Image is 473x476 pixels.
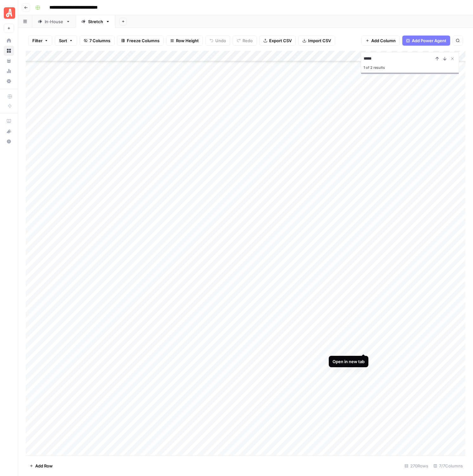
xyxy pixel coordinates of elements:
[269,37,292,44] span: Export CSV
[4,7,15,19] img: Angi Logo
[308,37,331,44] span: Import CSV
[4,76,14,86] a: Settings
[205,36,230,46] button: Undo
[412,37,446,44] span: Add Power Agent
[259,36,296,46] button: Export CSV
[28,36,52,46] button: Filter
[233,36,257,46] button: Redo
[59,37,67,44] span: Sort
[55,36,77,46] button: Sort
[76,15,115,28] a: Stretch
[32,15,76,28] a: In-House
[4,36,14,46] a: Home
[127,37,159,44] span: Freeze Columns
[35,463,53,469] span: Add Row
[4,56,14,66] a: Your Data
[4,116,14,126] a: AirOps Academy
[364,64,456,71] div: 1 of 2 results
[333,358,365,365] div: Open in new tab
[80,36,114,46] button: 7 Columns
[4,66,14,76] a: Usage
[4,46,14,56] a: Browse
[32,37,42,44] span: Filter
[4,136,14,147] button: Help + Support
[361,36,400,46] button: Add Column
[117,36,164,46] button: Freeze Columns
[298,36,335,46] button: Import CSV
[215,37,226,44] span: Undo
[433,55,441,62] button: Previous Result
[88,18,103,25] div: Stretch
[166,36,203,46] button: Row Height
[441,55,449,62] button: Next Result
[402,461,431,471] div: 270 Rows
[4,127,14,136] div: What's new?
[4,126,14,136] button: What's new?
[402,36,450,46] button: Add Power Agent
[243,37,253,44] span: Redo
[176,37,199,44] span: Row Height
[45,18,63,25] div: In-House
[371,37,396,44] span: Add Column
[431,461,465,471] div: 7/7 Columns
[89,37,110,44] span: 7 Columns
[26,461,56,471] button: Add Row
[449,55,456,62] button: Close Search
[4,5,14,21] button: Workspace: Angi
